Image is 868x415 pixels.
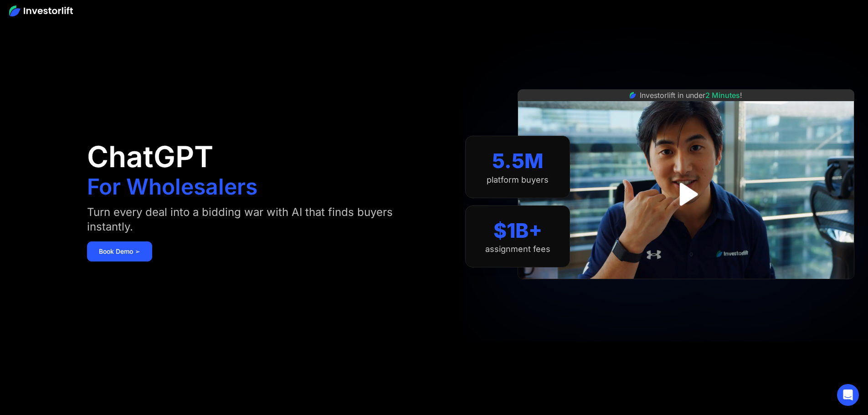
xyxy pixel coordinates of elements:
[618,284,755,295] iframe: Customer reviews powered by Trustpilot
[837,384,859,406] div: Open Intercom Messenger
[492,149,544,173] div: 5.5M
[705,91,740,100] span: 2 Minutes
[640,90,742,101] div: Investorlift in under !
[485,244,550,254] div: assignment fees
[487,175,549,185] div: platform buyers
[87,205,416,234] div: Turn every deal into a bidding war with AI that finds buyers instantly.
[493,219,542,243] div: $1B+
[87,142,213,171] h1: ChatGPT
[87,241,152,261] a: Book Demo ➢
[87,176,257,198] h1: For Wholesalers
[666,174,706,215] a: open lightbox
